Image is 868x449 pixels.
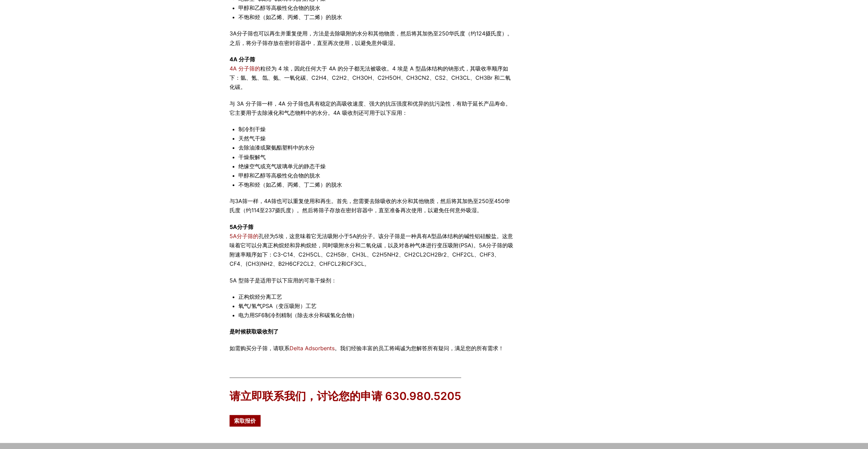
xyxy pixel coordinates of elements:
[238,293,282,300] font: 正构烷烃分离工艺
[230,65,260,72] a: 4A 分子筛的
[230,198,510,214] font: 与3A筛一样，4A筛也可以重复使用和再生。首先，您需要去除吸收的水分和其他物质，然后将其加热至250至450华氏度（约114至237摄氏度）。然后将筛子存放在密封容器中，直至准备再次使用，以避免...
[238,163,326,170] font: 绝缘空气或充气玻璃单元的静态干燥
[234,417,256,424] font: 索取报价
[238,144,315,151] font: 去除油漆或聚氨酯塑料中的水分
[230,223,253,230] font: 5A分子筛
[238,181,342,188] font: 不饱和烃（如乙烯、丙烯、丁二烯）的脱水
[230,389,461,403] font: 请立即联系我们，讨论您的申请 630.980.5205
[230,415,261,427] a: 索取报价
[230,100,511,116] font: 与 3A 分子筛一样，4A 分子筛也具有稳定的高吸收速度、强大的抗压强度和优异的抗污染性，有助于延长产品寿命。它主要用于去除液化和气态物料中的水分。4A 吸收剂还可用于以下应用：
[230,328,279,335] font: 是时候获取吸收剂了
[335,345,504,352] font: 。我们经验丰富的员工将竭诚为您解答所有疑问，满足您的所有需求！
[238,4,320,11] font: 甲醇和乙醇等高极性化合物的脱水
[238,154,266,160] font: 干燥裂解气
[238,135,266,142] font: 天然气干燥
[238,312,357,319] font: 电力用SF6制冷剂精制（除去水分和碳氢化合物）
[238,14,342,20] font: 不饱和烃（如乙烯、丙烯、丁二烯）的脱水
[230,65,511,90] font: 粒径为 4 埃，因此任何大于 4A 的分子都无法被吸收。4 埃是 A 型晶体结构的钠形式，其吸收率顺序如下：氩、氪、氙、氨、一氧化碳、C2H4、C2H2、CH3OH、C2H5OH、CH3CN2、...
[230,233,259,239] a: 5A分子筛的
[230,277,337,284] font: 5A 型筛子是适用于以下应用的可靠干燥剂：
[230,30,513,46] font: 3A分子筛也可以再生并重复使用，方法是去除吸附的水分和其他物质，然后将其加热至250华氏度（约124摄氏度）。之后，将分子筛存放在密封容器中，直至再次使用，以避免意外吸湿。
[290,345,335,352] a: Delta Adsorbents
[230,56,255,63] font: 4A 分子筛
[230,345,290,352] font: 如需购买分子筛，请联系
[238,303,317,309] font: 氧气/氢气PSA（变压吸附）工艺
[230,233,513,267] font: 孔径为5埃，这意味着它无法吸附小于5A的分子。该分子筛是一种具有A型晶体结构的碱性铝硅酸盐。这意味着它可以分离正构烷烃和异构烷烃，同时吸附水分和二氧化碳，以及对各种气体进行变压吸附(PSA)。5...
[238,172,320,179] font: 甲醇和乙醇等高极性化合物的脱水
[238,126,266,133] font: 制冷剂干燥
